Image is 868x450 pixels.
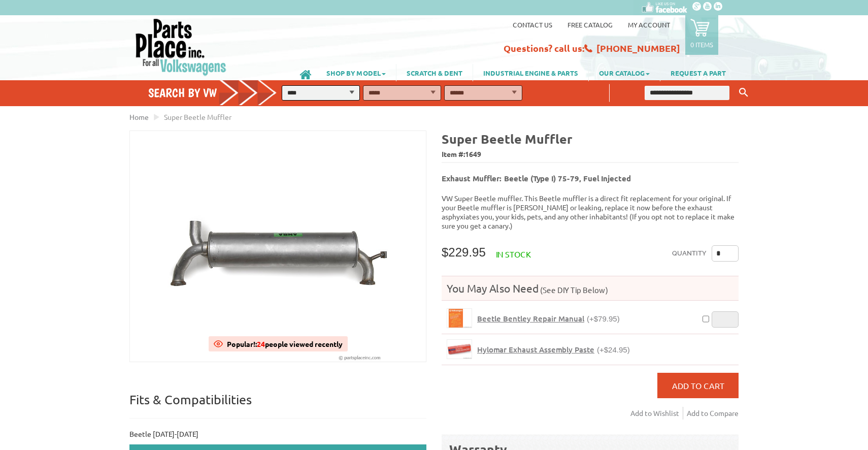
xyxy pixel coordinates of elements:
[589,64,660,81] a: OUR CATALOG
[316,64,396,81] a: SHOP BY MODEL
[477,313,584,324] span: Beetle Bentley Repair Manual
[660,64,736,81] a: REQUEST A PART
[630,407,683,420] a: Add to Wishlist
[736,84,751,101] button: Keyword Search
[587,314,620,323] span: (+$79.95)
[447,308,472,328] a: Beetle Bentley Repair Manual
[130,131,426,362] img: Super Beetle Muffler
[447,339,472,359] a: Hylomar Exhaust Assembly Paste
[396,64,473,81] a: SCRATCH & DENT
[447,340,472,359] img: Hylomar Exhaust Assembly Paste
[672,245,707,262] label: Quantity
[690,40,713,49] p: 0 items
[687,407,739,420] a: Add to Compare
[442,245,486,259] span: $229.95
[628,20,670,29] a: My Account
[597,345,630,354] span: (+$24.95)
[657,373,739,398] button: Add to Cart
[473,64,588,81] a: INDUSTRIAL ENGINE & PARTS
[129,429,426,439] p: Beetle [DATE]-[DATE]
[477,314,620,324] a: Beetle Bentley Repair Manual(+$79.95)
[685,15,718,55] a: 0 items
[447,309,472,328] img: Beetle Bentley Repair Manual
[129,112,149,121] a: Home
[496,249,531,259] span: In stock
[135,18,227,76] img: Parts Place Inc!
[442,131,573,147] b: Super Beetle Muffler
[465,149,481,158] span: 1649
[442,147,739,162] span: Item #:
[442,194,739,230] p: VW Super Beetle muffler. This Beetle muffler is a direct fit replacement for your original. If yo...
[513,20,552,29] a: Contact us
[129,392,426,419] p: Fits & Compatibilities
[442,173,631,183] b: Exhaust Muffler: Beetle (Type I) 75-79, Fuel Injected
[477,345,630,355] a: Hylomar Exhaust Assembly Paste(+$24.95)
[477,344,594,355] span: Hylomar Exhaust Assembly Paste
[148,85,287,100] h4: Search by VW
[442,281,739,295] h4: You May Also Need
[567,20,613,29] a: Free Catalog
[164,112,231,121] span: Super Beetle Muffler
[672,380,724,391] span: Add to Cart
[539,285,608,295] span: (See DIY Tip Below)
